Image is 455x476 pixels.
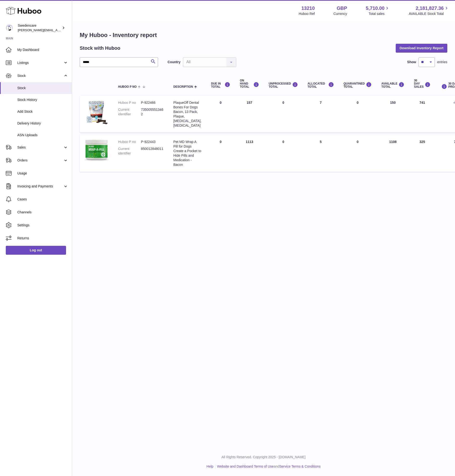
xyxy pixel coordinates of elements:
span: Orders [17,158,63,163]
span: Stock [17,86,68,90]
div: UNPROCESSED Total [269,82,298,88]
div: 30 DAY SALES [414,79,431,89]
td: 0 [206,135,235,172]
label: Country [168,60,181,64]
a: Website and Dashboard Terms of Use [217,464,274,468]
span: Cases [17,197,68,202]
div: Swedencare [18,23,61,32]
dd: P-922443 [141,140,164,144]
div: Currency [334,12,347,16]
img: daniel.corbridge@swedencare.co.uk [6,24,13,31]
a: Help [206,464,213,468]
span: Channels [17,210,68,215]
label: Show [407,60,416,64]
td: 0 [264,96,303,132]
td: 1108 [376,135,409,172]
td: 1113 [235,135,264,172]
span: Stock [17,74,63,78]
img: product image [85,140,109,160]
span: entries [437,60,447,64]
span: 0 [357,140,359,144]
td: 741 [409,96,435,132]
dt: Huboo P no [118,100,141,105]
div: Pet MD Wrap A Pill for Dogs Create a Pocket to Hide Pills and Medication - Bacon [173,140,201,167]
dd: P-922466 [141,100,164,105]
dt: Huboo P no [118,140,141,144]
div: PlaqueOff Dental Bones For Dogs Bacon, 13 Pack, Plaque, [MEDICAL_DATA], [MEDICAL_DATA] [173,100,201,128]
td: 157 [235,96,264,132]
dd: 7350055513462 [141,107,164,117]
span: [PERSON_NAME][EMAIL_ADDRESS][PERSON_NAME][DOMAIN_NAME] [18,28,122,32]
span: Invoicing and Payments [17,184,63,189]
a: 2,181,827.36 AVAILABLE Stock Total [409,5,449,16]
p: All Rights Reserved. Copyright 2025 - [DOMAIN_NAME] [76,455,451,459]
span: Usage [17,171,68,176]
td: 150 [376,96,409,132]
a: Log out [6,246,66,254]
span: Add Stock [17,109,68,114]
div: QUARANTINED Total [344,82,372,88]
span: Stock History [17,98,68,102]
span: 2,181,827.36 [416,5,444,12]
span: AVAILABLE Stock Total [409,12,449,16]
strong: GBP [337,5,347,12]
span: Delivery History [17,121,68,126]
td: 0 [206,96,235,132]
button: Download Inventory Report [396,44,447,52]
span: Settings [17,223,68,228]
span: 0 [357,101,359,105]
div: Huboo Ref [299,12,315,16]
span: Description [173,85,193,88]
span: Listings [17,61,63,65]
dd: 850012848011 [141,147,164,156]
a: 5,710.00 Total sales [366,5,390,16]
span: Total sales [369,12,390,16]
h1: My Huboo - Inventory report [80,31,447,39]
a: Service Terms & Conditions [279,464,321,468]
div: ALLOCATED Total [308,82,334,88]
strong: 13210 [301,5,315,12]
span: Huboo P no [118,85,137,88]
span: ASN Uploads [17,133,68,137]
h2: Stock with Huboo [80,45,120,51]
dt: Current identifier [118,147,141,156]
span: Returns [17,236,68,241]
div: DUE IN TOTAL [211,82,230,88]
td: 5 [303,135,339,172]
td: 325 [409,135,435,172]
li: and [215,464,321,469]
span: 5,710.00 [366,5,385,12]
td: 0 [264,135,303,172]
span: My Dashboard [17,48,68,52]
td: 7 [303,96,339,132]
dt: Current identifier [118,107,141,117]
div: AVAILABLE Total [381,82,404,88]
img: product image [85,100,109,124]
div: ON HAND Total [240,79,259,89]
span: Sales [17,145,63,150]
